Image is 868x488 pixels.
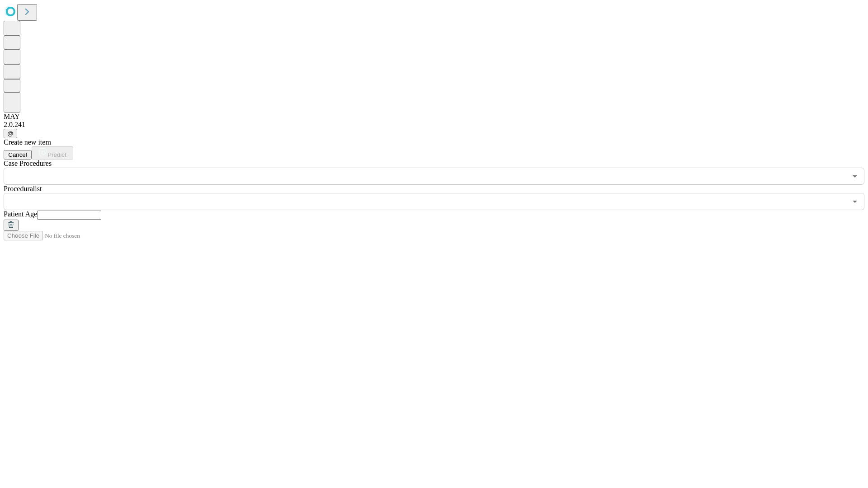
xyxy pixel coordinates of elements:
[4,160,52,167] span: Scheduled Procedure
[4,210,37,218] span: Patient Age
[47,151,66,158] span: Predict
[849,195,861,208] button: Open
[4,121,864,129] div: 2.0.241
[849,170,861,183] button: Open
[7,130,14,137] span: @
[32,146,73,160] button: Predict
[4,150,32,160] button: Cancel
[4,129,17,138] button: @
[8,151,27,158] span: Cancel
[4,185,42,192] span: Proceduralist
[4,138,51,146] span: Create new item
[4,113,864,121] div: MAY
